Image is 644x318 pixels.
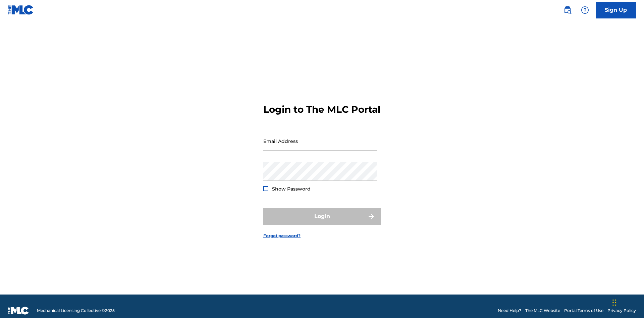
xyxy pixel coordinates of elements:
[610,286,644,318] iframe: Chat Widget
[37,308,115,314] span: Mechanical Licensing Collective © 2025
[525,308,560,314] a: The MLC Website
[8,307,29,315] img: logo
[578,3,592,17] div: Help
[8,5,34,15] img: MLC Logo
[263,104,380,115] h3: Login to The MLC Portal
[564,308,603,314] a: Portal Terms of Use
[581,6,589,14] img: help
[612,293,616,313] div: Drag
[607,308,636,314] a: Privacy Policy
[596,2,636,18] a: Sign Up
[263,233,301,239] a: Forgot password?
[272,186,311,192] span: Show Password
[561,3,574,17] a: Public Search
[563,6,572,14] img: search
[498,308,521,314] a: Need Help?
